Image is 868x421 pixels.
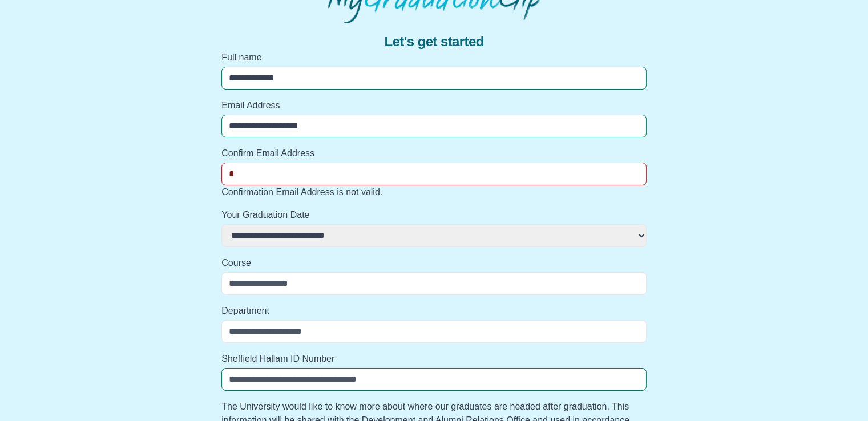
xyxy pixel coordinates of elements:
[221,256,647,270] label: Course
[221,147,647,160] label: Confirm Email Address
[221,187,382,197] span: Confirmation Email Address is not valid.
[221,51,647,64] label: Full name
[221,208,647,222] label: Your Graduation Date
[384,33,483,51] span: Let's get started
[221,352,647,366] label: Sheffield Hallam ID Number
[221,304,647,318] label: Department
[221,99,647,112] label: Email Address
